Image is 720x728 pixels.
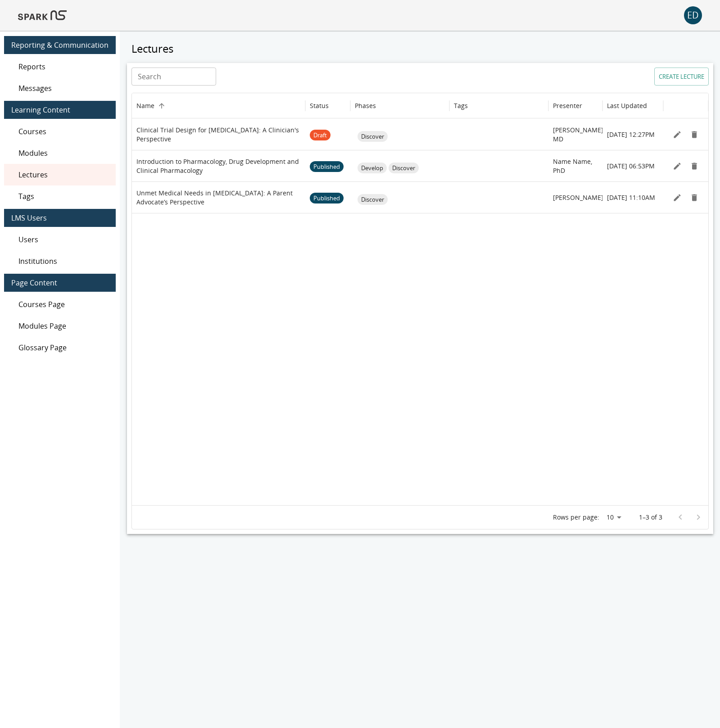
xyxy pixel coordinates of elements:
[355,101,376,110] div: Phases
[553,126,605,144] p: [PERSON_NAME], MD
[4,31,116,362] nav: main
[4,36,116,54] div: Reporting & Communication
[688,128,701,141] button: Remove
[607,162,655,171] p: [DATE] 06:53PM
[18,256,109,267] span: Institutions
[18,234,109,245] span: Users
[639,513,662,522] p: 1–3 of 3
[310,151,344,182] span: Published
[654,68,709,86] button: Create lecture
[136,189,301,207] p: Unmet Medical Needs in [MEDICAL_DATA]: A Parent Advocate’s Perspective
[4,337,116,358] div: Glossary Page
[18,83,109,94] span: Messages
[684,6,702,24] div: ED
[18,191,109,202] span: Tags
[11,40,109,50] span: Reporting & Communication
[18,342,109,353] span: Glossary Page
[18,299,109,310] span: Courses Page
[4,164,116,185] div: Lectures
[136,126,301,144] p: Clinical Trial Design for [MEDICAL_DATA]: A Clinician's Perspective
[4,209,116,227] div: LMS Users
[673,130,682,139] svg: Edit
[684,6,702,24] button: account of current user
[688,191,701,204] button: Remove
[11,104,109,115] span: Learning Content
[11,277,109,288] span: Page Content
[4,250,116,272] div: Institutions
[673,193,682,202] svg: Edit
[553,193,603,202] p: [PERSON_NAME]
[155,99,168,112] button: Sort
[310,120,331,151] span: Draft
[607,130,655,139] p: [DATE] 12:27PM
[670,191,684,204] button: Edit
[4,101,116,119] div: Learning Content
[4,294,116,315] div: Courses Page
[673,162,682,171] svg: Edit
[4,315,116,337] div: Modules Page
[136,101,154,110] div: Name
[18,169,109,180] span: Lectures
[690,130,699,139] svg: Remove
[670,128,684,141] button: Edit
[4,77,116,99] div: Messages
[4,121,116,142] div: Courses
[18,61,109,72] span: Reports
[4,185,116,207] div: Tags
[553,101,582,110] div: Presenter
[553,513,599,522] p: Rows per page:
[310,101,329,110] div: Status
[18,321,109,331] span: Modules Page
[607,193,655,202] p: [DATE] 11:10AM
[603,511,625,524] div: 10
[310,183,344,214] span: Published
[18,126,109,137] span: Courses
[688,159,701,173] button: Remove
[18,148,109,158] span: Modules
[4,142,116,164] div: Modules
[18,5,67,26] img: Logo of SPARK at Stanford
[11,213,109,223] span: LMS Users
[127,41,713,56] h5: Lectures
[553,157,598,175] p: Name Name, PhD
[690,162,699,171] svg: Remove
[454,101,468,110] div: Tags
[4,274,116,292] div: Page Content
[670,159,684,173] button: Edit
[607,101,647,111] h6: Last Updated
[4,56,116,77] div: Reports
[136,157,301,175] p: Introduction to Pharmacology, Drug Development and Clinical Pharmacology
[4,229,116,250] div: Users
[690,193,699,202] svg: Remove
